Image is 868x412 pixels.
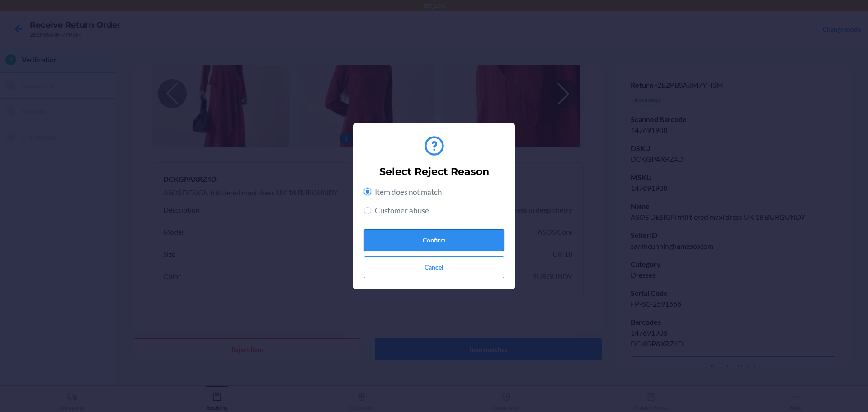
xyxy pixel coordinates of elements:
[364,256,504,278] button: Cancel
[364,188,371,195] input: Item does not match
[375,205,429,217] span: Customer abuse
[364,229,504,251] button: Confirm
[364,207,371,214] input: Customer abuse
[379,165,489,179] h2: Select Reject Reason
[375,186,442,198] span: Item does not match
